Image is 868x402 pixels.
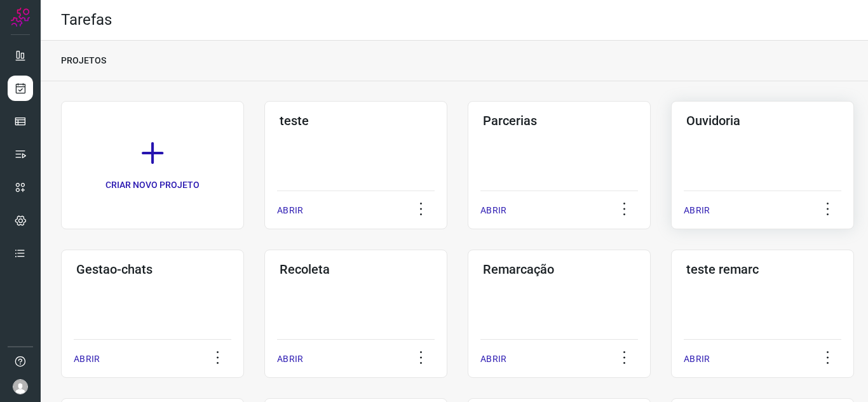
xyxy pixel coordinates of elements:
[61,54,106,67] p: PROJETOS
[74,352,100,366] p: ABRIR
[686,113,839,128] h3: Ouvidoria
[684,352,710,366] p: ABRIR
[105,178,200,192] p: CRIAR NOVO PROJETO
[76,262,229,277] h3: Gestao-chats
[480,204,506,217] p: ABRIR
[480,352,506,366] p: ABRIR
[483,113,635,128] h3: Parcerias
[686,262,839,277] h3: teste remarc
[280,262,432,277] h3: Recoleta
[13,379,28,394] img: avatar-user-boy.jpg
[280,113,432,128] h3: teste
[277,204,303,217] p: ABRIR
[684,204,710,217] p: ABRIR
[277,352,303,366] p: ABRIR
[11,8,30,27] img: Logo
[61,11,112,29] h2: Tarefas
[483,262,635,277] h3: Remarcação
